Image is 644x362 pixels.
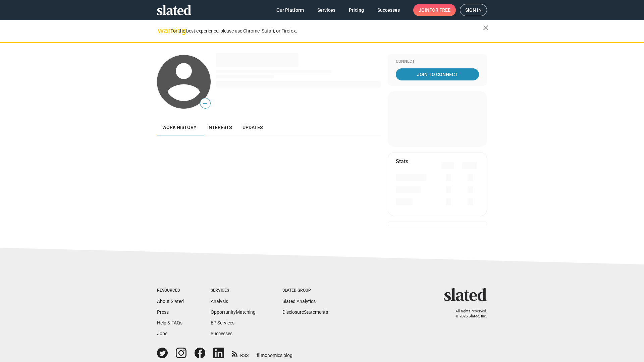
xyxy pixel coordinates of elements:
div: Resources [157,288,184,293]
a: Sign in [460,4,487,16]
span: Join To Connect [397,68,478,80]
span: film [257,353,265,358]
div: Connect [396,59,479,64]
a: OpportunityMatching [211,309,256,315]
mat-icon: warning [158,26,166,35]
a: Press [157,309,169,315]
div: Services [211,288,256,293]
a: Work history [157,119,202,135]
a: Slated Analytics [282,299,316,304]
span: Successes [377,4,400,16]
a: DisclosureStatements [282,309,328,315]
span: — [200,99,210,108]
div: For the best experience, please use Chrome, Safari, or Firefox. [170,26,483,36]
a: About Slated [157,299,184,304]
a: Updates [237,119,268,135]
a: filmonomics blog [257,347,292,359]
span: Our Platform [276,4,304,16]
a: Help & FAQs [157,320,182,325]
a: Services [312,4,341,16]
a: Interests [202,119,237,135]
a: RSS [232,348,249,359]
span: Services [317,4,335,16]
span: Sign in [465,4,482,16]
div: Slated Group [282,288,328,293]
a: Analysis [211,299,228,304]
span: Interests [207,125,232,130]
a: Joinfor free [413,4,456,16]
a: Successes [372,4,405,16]
a: Jobs [157,331,167,336]
a: EP Services [211,320,234,325]
span: Pricing [349,4,364,16]
mat-icon: close [482,24,490,32]
span: Work history [162,125,197,130]
a: Our Platform [271,4,309,16]
a: Join To Connect [396,68,479,80]
mat-card-title: Stats [396,158,408,165]
span: Join [419,4,450,16]
a: Successes [211,331,232,336]
span: for free [429,4,450,16]
a: Pricing [343,4,369,16]
p: All rights reserved. © 2025 Slated, Inc. [448,309,487,319]
span: Updates [243,125,263,130]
